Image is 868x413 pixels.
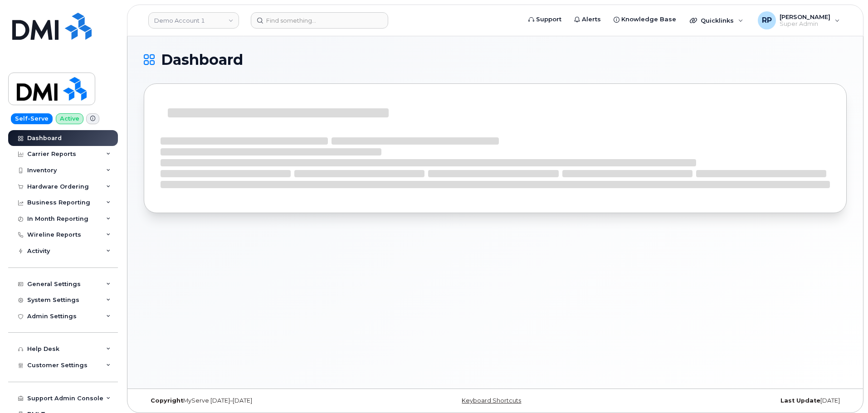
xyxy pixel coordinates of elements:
strong: Copyright [151,397,183,404]
span: Dashboard [161,53,243,67]
div: [DATE] [612,397,847,404]
div: MyServe [DATE]–[DATE] [144,397,378,404]
a: Keyboard Shortcuts [462,397,521,404]
strong: Last Update [780,397,820,404]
